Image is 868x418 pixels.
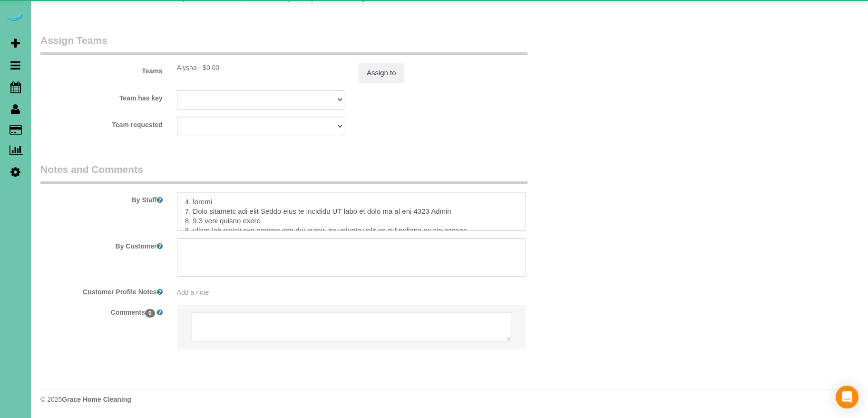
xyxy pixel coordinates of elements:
div: © 2025 [40,395,858,404]
label: Teams [33,63,170,76]
label: Team has key [33,90,170,103]
legend: Notes and Comments [40,162,527,184]
div: Open Intercom Messenger [836,386,858,408]
strong: Grace Home Cleaning [62,396,131,403]
label: Customer Profile Notes [33,284,170,297]
legend: Assign Teams [40,33,527,55]
label: Comments [33,304,170,317]
span: 0 [145,309,155,318]
label: By Staff [33,192,170,205]
span: Add a note [177,289,209,296]
button: Assign to [359,63,404,83]
div: 3.5 hours x $0.00/hour [177,63,344,72]
img: Automaid Logo [6,10,25,23]
label: By Customer [33,238,170,251]
label: Team requested [33,117,170,129]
